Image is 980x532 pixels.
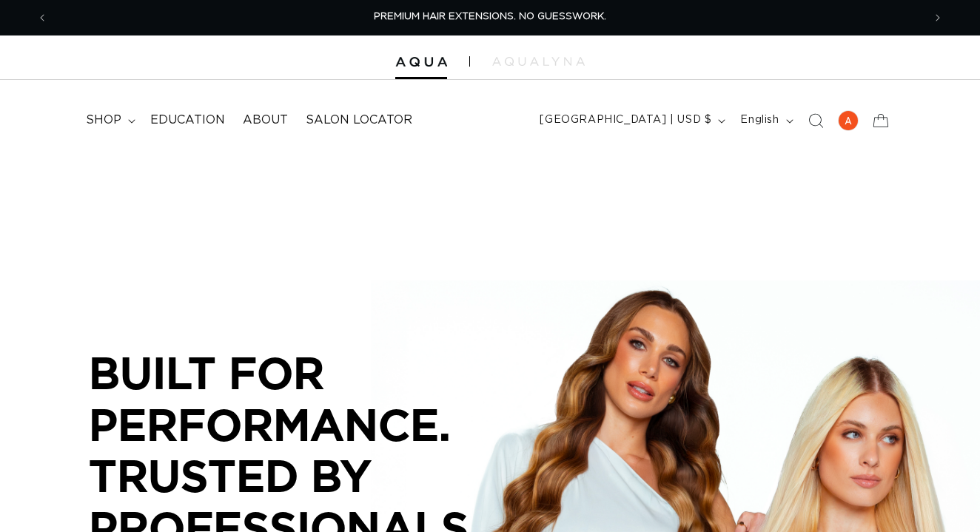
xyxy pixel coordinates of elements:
span: Salon Locator [306,112,412,128]
button: Previous announcement [26,4,58,32]
span: English [740,112,779,128]
button: Next announcement [922,4,954,32]
span: [GEOGRAPHIC_DATA] | USD $ [540,112,711,128]
span: shop [86,112,121,128]
summary: shop [77,104,141,137]
span: Education [150,112,225,128]
img: Aqua Hair Extensions [395,57,447,67]
span: PREMIUM HAIR EXTENSIONS. NO GUESSWORK. [374,12,606,21]
a: About [234,104,297,137]
summary: Search [799,104,832,137]
button: English [731,107,799,135]
a: Education [141,104,234,137]
img: aqualyna.com [492,57,585,66]
button: [GEOGRAPHIC_DATA] | USD $ [531,107,731,135]
span: About [243,112,288,128]
a: Salon Locator [297,104,421,137]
